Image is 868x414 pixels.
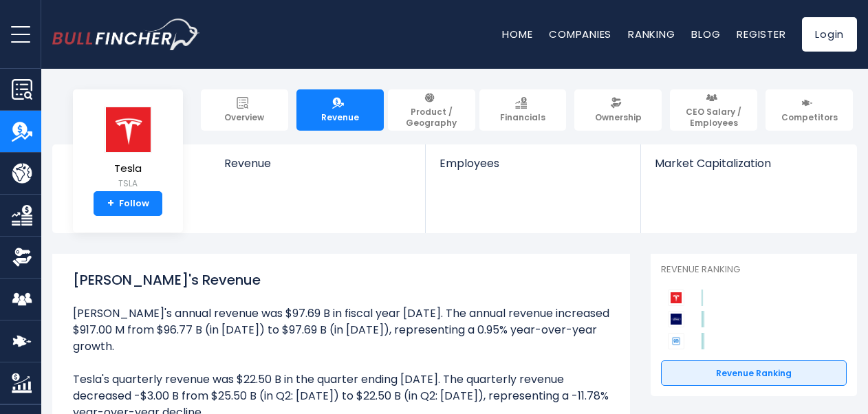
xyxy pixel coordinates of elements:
a: Revenue [296,89,384,131]
a: Market Capitalization [641,144,856,193]
a: Revenue Ranking [661,360,847,386]
small: TSLA [104,177,152,190]
span: Overview [224,112,264,123]
img: Tesla competitors logo [668,290,684,306]
h1: [PERSON_NAME]'s Revenue [73,270,609,290]
a: Blog [691,27,720,41]
a: Competitors [766,89,853,131]
strong: + [107,197,114,210]
a: Ownership [574,89,662,131]
span: Employees [440,157,626,170]
a: Go to homepage [52,19,200,50]
span: Revenue [321,112,359,123]
img: Ownership [12,247,32,268]
a: Ranking [628,27,675,41]
a: Financials [479,89,567,131]
a: +Follow [94,191,162,216]
a: CEO Salary / Employees [670,89,757,131]
a: Overview [201,89,288,131]
img: Ford Motor Company competitors logo [668,311,684,327]
span: Ownership [595,112,642,123]
span: Revenue [224,157,412,170]
p: Revenue Ranking [661,264,847,276]
span: Product / Geography [394,107,469,128]
a: Tesla TSLA [103,106,153,192]
a: Product / Geography [388,89,475,131]
span: CEO Salary / Employees [676,107,751,128]
img: General Motors Company competitors logo [668,333,684,349]
span: Tesla [104,163,152,175]
span: Market Capitalization [655,157,842,170]
span: Competitors [781,112,838,123]
a: Employees [426,144,640,193]
span: Financials [500,112,545,123]
li: [PERSON_NAME]'s annual revenue was $97.69 B in fiscal year [DATE]. The annual revenue increased $... [73,305,609,355]
a: Companies [549,27,611,41]
a: Register [737,27,785,41]
a: Home [502,27,532,41]
a: Revenue [210,144,426,193]
a: Login [802,17,857,52]
img: bullfincher logo [52,19,200,50]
